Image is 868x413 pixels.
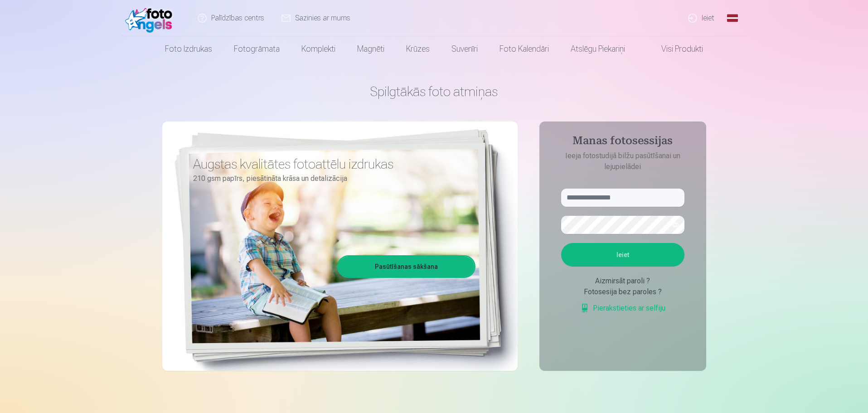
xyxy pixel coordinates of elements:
[561,276,684,287] div: Aizmirsāt paroli ?
[580,303,665,314] a: Pierakstieties ar selfiju
[291,36,346,62] a: Komplekti
[193,156,469,172] h3: Augstas kvalitātes fotoattēlu izdrukas
[125,4,177,33] img: /fa1
[489,36,560,62] a: Foto kalendāri
[561,243,684,267] button: Ieiet
[395,36,441,62] a: Krūzes
[441,36,489,62] a: Suvenīri
[552,151,693,172] p: Ieeja fotostudijā bilžu pasūtīšanai un lejupielādei
[346,36,395,62] a: Magnēti
[162,83,706,100] h1: Spilgtākās foto atmiņas
[560,36,636,62] a: Atslēgu piekariņi
[154,36,223,62] a: Foto izdrukas
[561,287,684,297] div: Fotosesija bez paroles ?
[339,257,474,277] a: Pasūtīšanas sākšana
[193,172,469,185] p: 210 gsm papīrs, piesātināta krāsa un detalizācija
[552,134,693,151] h4: Manas fotosessijas
[223,36,291,62] a: Fotogrāmata
[636,36,714,62] a: Visi produkti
